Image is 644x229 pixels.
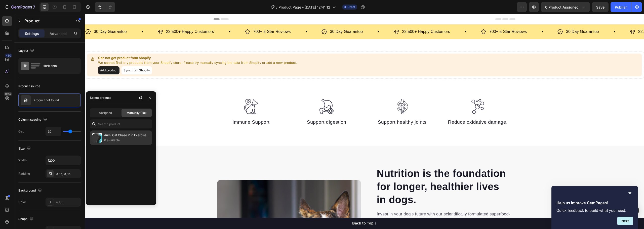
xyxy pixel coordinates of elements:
button: 7 [2,2,37,12]
p: 7 [33,4,35,10]
img: 495611768014373769-1cbd2799-6668-40fe-84ba-e8b6c9135f18.svg [385,85,400,100]
img: no image transparent [21,95,31,105]
p: Product [24,18,67,24]
p: 22,500+ Happy Customers [317,14,365,21]
img: collections [92,133,102,143]
span: Draft [347,5,355,9]
img: 495611768014373769-d4ab8aed-d63a-4024-af0b-f0a1f434b09a.svg [310,85,325,100]
div: Padding [18,171,30,176]
div: Shape [18,216,34,222]
div: Background [18,187,43,194]
p: Advanced [50,31,67,36]
button: Publish [611,2,632,12]
div: Horizontal [43,60,73,72]
div: Product source [18,84,40,88]
div: 450 [5,54,12,58]
div: Select product [90,96,111,100]
div: Layout [18,48,35,54]
div: Help us improve GemPages! [556,190,633,225]
button: Sync from Shopify [37,52,67,60]
input: Auto [46,156,80,165]
p: Settings [25,31,39,36]
p: Can not get product from Shopify [13,41,212,47]
button: 0 product assigned [541,2,590,12]
p: Quick feedback to build what you need. [556,208,633,213]
div: Color [18,200,26,204]
div: Column spacing [18,116,48,123]
p: 0 available [104,138,150,143]
button: Add product [13,52,35,60]
div: 0, 15, 0, 15 [56,172,79,176]
div: Width [18,158,27,163]
p: Aumi Cat Chase Run Exercise V1 [104,133,150,138]
button: Save [592,2,609,12]
h2: Help us improve GemPages! [556,200,633,206]
p: 30 Day Guarantee [481,14,514,21]
input: Auto [46,127,61,136]
div: Add... [56,200,79,205]
span: Product Page - [DATE] 12:41:12 [278,5,330,10]
span: Manually Pick [127,111,147,115]
img: 495611768014373769-1841055a-c466-405c-aa1d-460d2394428c.svg [234,85,249,100]
p: Nutrition is the foundation for longer, healthier lives in dogs. [292,153,426,192]
div: Undo/Redo [95,2,115,12]
p: 700+ 5-Star Reviews [405,14,442,21]
span: 0 product assigned [545,5,579,10]
p: Product not found [33,99,59,102]
p: Support healthy joints [284,105,351,112]
p: Support digestion [209,105,275,112]
span: / [276,5,277,10]
div: Size [18,145,32,152]
div: Gap [18,129,24,134]
button: Next question [617,217,633,225]
button: Hide survey [627,190,633,196]
p: 22,500+ Happy Customers [553,14,601,21]
span: Save [596,5,605,9]
span: Assigned [99,111,112,115]
img: 495611768014373769-102daaca-9cf2-4711-8f44-7b8313c0763d.svg [159,85,174,100]
input: Search in Settings & Advanced [90,119,152,128]
div: Publish [615,5,627,10]
p: 700+ 5-Star Reviews [169,14,206,21]
p: We cannot find any products from your Shopify store. Please try manually syncing the data from Sh... [13,46,212,51]
div: Back to Top ↑ [267,207,292,212]
p: 30 Day Guarantee [245,14,278,21]
div: Beta [4,92,12,96]
iframe: Design area [85,14,644,229]
p: Reduce oxidative damage. [360,105,426,112]
p: Invest in your dog's future with our scientifically formulated superfood-powered supplements. Giv... [292,197,426,215]
p: Immune Support [133,105,200,112]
